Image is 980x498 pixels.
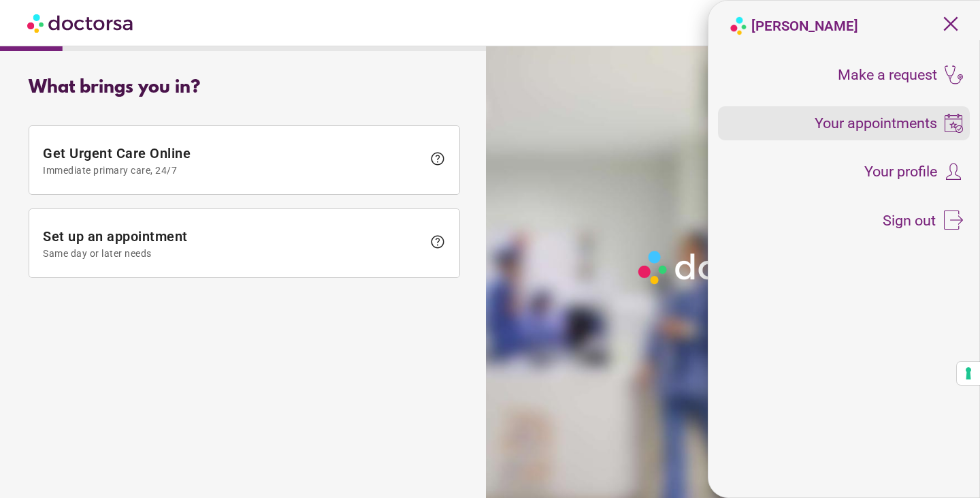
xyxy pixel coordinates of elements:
div: What brings you in? [29,78,460,98]
span: close [938,11,964,37]
img: Doctorsa.com [27,7,135,38]
span: Get Urgent Care Online [43,145,423,176]
span: Make a request [838,67,937,82]
button: Your consent preferences for tracking technologies [957,362,980,385]
strong: [PERSON_NAME] [751,18,858,34]
span: Your appointments [815,116,937,131]
img: logo-doctorsa-baloon.png [729,16,748,35]
img: Logo-Doctorsa-trans-White-partial-flat.png [633,245,829,289]
span: Sign out [883,213,936,228]
span: help [429,234,446,250]
span: Immediate primary care, 24/7 [43,165,423,176]
span: Your profile [864,164,937,179]
img: icons8-sign-out-50.png [944,211,963,230]
img: icons8-stethoscope-100.png [944,65,963,84]
span: Set up an appointment [43,228,423,259]
img: icons8-booking-100.png [944,114,963,133]
span: help [429,151,446,167]
img: icons8-customer-100.png [944,162,963,181]
span: Same day or later needs [43,248,423,259]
